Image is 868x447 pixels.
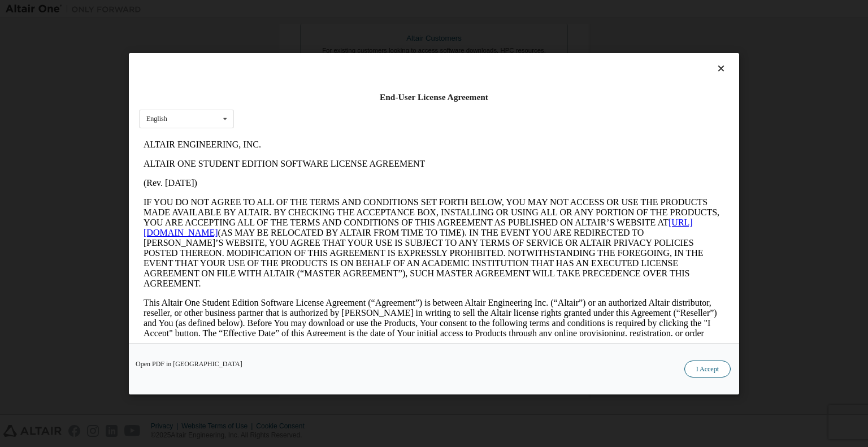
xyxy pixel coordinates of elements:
a: Open PDF in [GEOGRAPHIC_DATA] [136,360,242,367]
button: I Accept [684,360,731,377]
p: This Altair One Student Edition Software License Agreement (“Agreement”) is between Altair Engine... [5,163,585,214]
p: ALTAIR ENGINEERING, INC. [5,5,585,15]
a: [URL][DOMAIN_NAME] [5,83,554,102]
p: (Rev. [DATE]) [5,43,585,53]
p: ALTAIR ONE STUDENT EDITION SOFTWARE LICENSE AGREEMENT [5,24,585,34]
div: English [146,115,167,122]
div: End-User License Agreement [139,92,729,103]
p: IF YOU DO NOT AGREE TO ALL OF THE TERMS AND CONDITIONS SET FORTH BELOW, YOU MAY NOT ACCESS OR USE... [5,62,585,154]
